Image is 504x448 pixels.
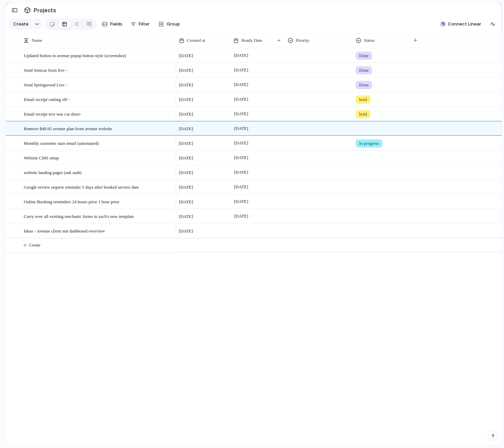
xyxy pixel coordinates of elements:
span: [DATE] [179,169,193,176]
span: [DATE] [179,96,193,103]
span: [DATE] [232,66,250,74]
span: [DATE] [232,197,250,206]
span: [DATE] [232,139,250,147]
span: In progress [359,140,379,147]
span: hold [359,96,367,103]
span: Carry over all existing mechanic forms to zach's new template [24,212,134,220]
span: Filter [139,21,150,28]
span: [DATE] [179,199,193,205]
span: Connect Linear [448,21,481,28]
span: [DATE] [232,51,250,59]
span: [DATE] [179,228,193,235]
span: Monthly customer stats email (automated) [24,139,99,147]
span: hold [359,111,367,118]
span: [DATE] [179,82,193,88]
span: [DATE] [232,110,250,118]
span: Priority [296,37,309,44]
span: Send Springwood Live - [24,81,67,88]
span: Ideas - Avenue client stat dashboard overview [24,227,105,235]
span: Ready Date [241,37,262,44]
span: Created at [187,37,205,44]
span: [DATE] [232,212,250,220]
span: [DATE] [232,81,250,89]
button: Connect Linear [438,19,484,29]
span: [DATE] [232,183,250,191]
span: Create [29,242,40,248]
span: Done [359,52,369,59]
span: [DATE] [179,67,193,74]
button: Group [155,19,183,30]
span: [DATE] [179,52,193,59]
span: Done [359,82,369,88]
span: [DATE] [232,124,250,133]
span: Group [167,21,180,28]
span: Create [13,21,29,28]
span: Online Booking reminders 24 hours prior 1 hour prior [24,197,119,205]
span: Remove $49.95 avenue plan from avenue website [24,124,112,132]
button: Fields [99,19,125,30]
span: [DATE] [232,168,250,176]
span: Google review request reminder 5 days after booked service date [24,183,139,191]
span: Website CMS setup [24,154,59,161]
span: [DATE] [179,155,193,161]
span: Email receipt cutting off - [24,95,70,103]
span: Status [364,37,375,44]
span: [DATE] [179,111,193,118]
span: [DATE] [179,140,193,147]
span: Updated button to avenue popup button style (screenshot) [24,51,126,59]
span: [DATE] [179,184,193,191]
span: Fields [110,21,122,28]
span: Email receipt text was cut short- [24,110,81,118]
button: Create [9,19,32,30]
span: Done [359,67,369,74]
span: [DATE] [232,95,250,103]
span: Projects [32,4,57,16]
button: Filter [128,19,152,30]
span: [DATE] [179,213,193,220]
span: [DATE] [179,125,193,132]
span: website landing pages (ask audi) [24,168,82,176]
span: [DATE] [232,154,250,162]
span: Send Semcar form live - [24,66,67,74]
span: Name [32,37,42,44]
